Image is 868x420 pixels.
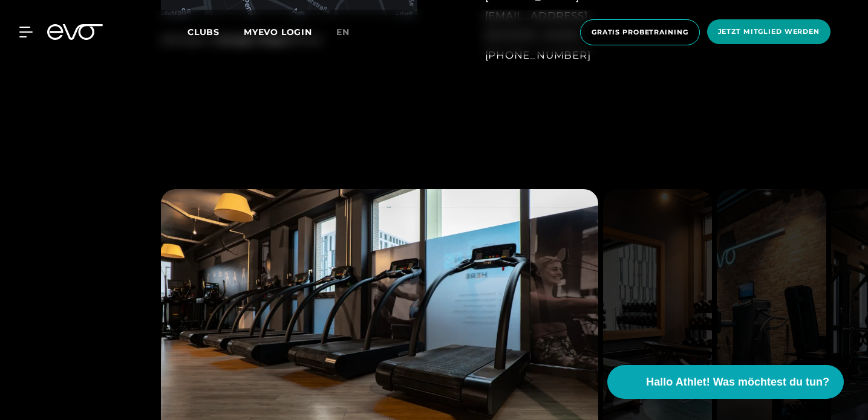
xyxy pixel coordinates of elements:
a: Clubs [188,26,244,37]
span: Hallo Athlet! Was möchtest du tun? [646,374,829,390]
span: Gratis Probetraining [592,27,688,37]
a: Gratis Probetraining [576,19,703,45]
a: MYEVO LOGIN [244,27,312,37]
span: Clubs [188,27,220,37]
a: en [336,25,364,39]
button: Hallo Athlet! Was möchtest du tun? [607,365,844,399]
span: Jetzt Mitglied werden [718,27,820,37]
a: Jetzt Mitglied werden [703,19,834,45]
span: en [336,27,350,37]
